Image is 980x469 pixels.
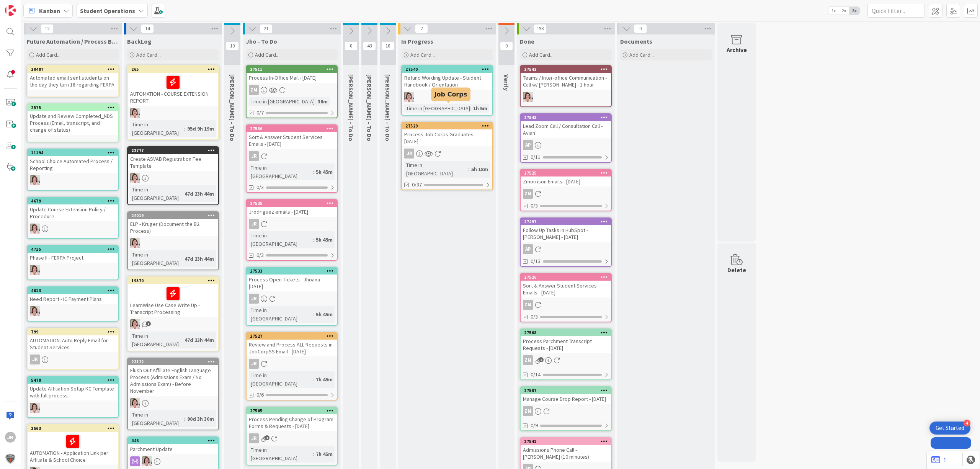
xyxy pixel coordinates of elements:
[28,73,118,90] div: Automated email sent students on the day they turn 18 regarding FERPA
[521,274,611,297] div: 27526Sort & Answer Student Services Emails - [DATE]
[521,329,611,353] div: 27508Process Parchment Transcript Requests - [DATE]
[247,333,337,356] div: 27527Review and Process ALL Requests in JobCorpSS Email - [DATE]
[128,398,218,408] div: EW
[128,365,218,396] div: Flush Out Affiliate English Language Process (Admissions Exam / No Admissions Exam) - Before Nove...
[31,377,118,383] div: 5478
[128,212,218,236] div: 24019ELP - Kruger (Document the B2 Process)
[520,217,612,267] a: 27497Follow Up Tasks in HubSpot - [PERSON_NAME] - [DATE]AP0/13
[314,450,335,458] div: 7h 45m
[28,246,118,263] div: 4715Phase II - FERPA Project
[265,435,269,440] span: 1
[27,103,119,142] a: 2575Update and Review Completed_NDS Process (Email, transcript, and change of status)
[524,219,611,224] div: 27497
[247,433,337,443] div: JR
[247,219,337,229] div: JR
[249,294,259,304] div: JR
[28,66,118,73] div: 20487
[80,7,135,15] b: Student Operations
[249,85,259,95] div: ZM
[28,306,118,316] div: EW
[181,336,183,344] span: :
[247,151,337,161] div: JR
[402,123,492,129] div: 27529
[28,403,118,413] div: EW
[28,377,118,384] div: 5478
[828,7,839,15] span: 1x
[27,245,119,280] a: 4715Phase II - FERPA ProjectEW
[534,24,547,33] span: 198
[28,287,118,294] div: 4013
[867,4,925,18] input: Quick Filter...
[183,336,216,344] div: 47d 23h 44m
[523,406,533,416] div: ZM
[128,277,218,317] div: 19570LearnWise Use Case Write Up - Transcript Processing
[521,438,611,462] div: 27541Admissions Phone Call - [PERSON_NAME] (10 minutes)
[27,65,119,97] a: 20487Automated email sent students on the day they turn 18 regarding FERPA
[521,445,611,462] div: Admissions Phone Call - [PERSON_NAME] (10 minutes)
[250,268,337,274] div: 27533
[521,274,611,281] div: 27526
[249,446,313,462] div: Time in [GEOGRAPHIC_DATA]
[185,124,216,133] div: 95d 9h 19m
[531,422,538,430] span: 0/9
[247,132,337,149] div: Sort & Answer Student Services Emails - [DATE]
[128,319,218,329] div: EW
[469,165,490,173] div: 5h 18m
[247,333,337,340] div: 27527
[27,149,119,191] a: 11194School Choice Automated Process / ReportingEW
[249,306,313,323] div: Time in [GEOGRAPHIC_DATA]
[130,332,181,348] div: Time in [GEOGRAPHIC_DATA]
[28,328,118,335] div: 799
[256,251,264,259] span: 0/3
[468,165,469,173] span: :
[402,149,492,159] div: JR
[28,328,118,352] div: 799AUTOMATION: Auto Reply Email for Student Services
[28,384,118,400] div: Update Affiliation Setup KC Template with full process.
[521,189,611,199] div: ZM
[523,189,533,199] div: ZM
[128,147,218,154] div: 22777
[247,407,337,431] div: 27505Process Pending Change of Program Forms & Requests - [DATE]
[524,330,611,335] div: 27508
[381,41,394,51] span: 10
[128,358,218,365] div: 23122
[249,231,313,248] div: Time in [GEOGRAPHIC_DATA]
[313,168,314,176] span: :
[247,125,337,149] div: 27536Sort & Answer Student Services Emails - [DATE]
[128,238,218,248] div: EW
[404,92,414,102] img: EW
[520,38,534,45] span: Done
[250,67,337,72] div: 27511
[128,277,218,284] div: 19570
[27,286,119,322] a: 4013Need Report - IC Payment PlansEW
[128,73,218,106] div: AUTOMATION - COURSE EXTENSION REPORT
[30,403,40,413] img: EW
[141,24,154,33] span: 14
[146,321,151,326] span: 1
[246,124,338,193] a: 27536Sort & Answer Student Services Emails - [DATE]JRTime in [GEOGRAPHIC_DATA]:5h 45m0/3
[524,67,611,72] div: 27542
[524,170,611,176] div: 27525
[28,104,118,111] div: 2575
[127,211,219,270] a: 24019ELP - Kruger (Document the B2 Process)EWTime in [GEOGRAPHIC_DATA]:47d 23h 44m
[28,432,118,465] div: AUTOMATION - Application Link per Affiliate & School Choice
[401,38,433,45] span: In Progress
[521,73,611,90] div: Teams / Inter-office Communication - Call w/ [PERSON_NAME] - 1 hour
[31,67,118,72] div: 20487
[415,24,428,33] span: 2
[128,154,218,171] div: Create ASVAB Registration Fee Template
[849,7,859,15] span: 3x
[405,67,492,72] div: 27540
[313,310,314,319] span: :
[531,202,538,210] span: 0/3
[142,456,152,466] img: EW
[181,190,183,198] span: :
[36,51,60,58] span: Add Card...
[249,359,259,369] div: JR
[128,108,218,118] div: EW
[246,407,338,466] a: 27505Process Pending Change of Program Forms & Requests - [DATE]JRTime in [GEOGRAPHIC_DATA]:7h 45m
[521,66,611,73] div: 27542
[520,169,612,211] a: 27525Zmorrison Emails - [DATE]ZM0/3
[31,288,118,293] div: 4013
[127,65,219,140] a: 265AUTOMATION - COURSE EXTENSION REPORTEWTime in [GEOGRAPHIC_DATA]:95d 9h 19m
